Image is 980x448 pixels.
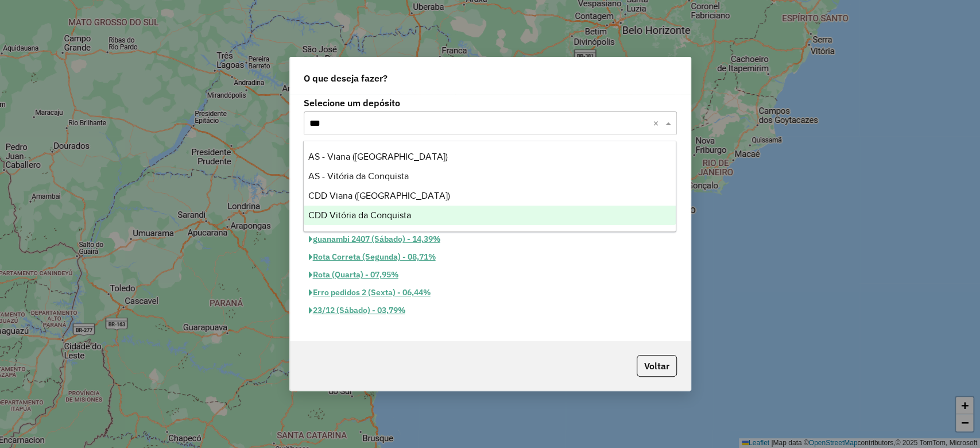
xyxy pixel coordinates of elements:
[308,152,448,161] span: AS - Viana ([GEOGRAPHIC_DATA])
[304,230,446,248] button: guanambi 2407 (Sábado) - 14,39%
[304,71,388,85] span: O que deseja fazer?
[304,284,436,302] button: Erro pedidos 2 (Sexta) - 06,44%
[308,191,450,200] span: CDD Viana ([GEOGRAPHIC_DATA])
[653,116,663,130] span: Clear all
[304,266,404,284] button: Rota (Quarta) - 07,95%
[637,355,677,377] button: Voltar
[304,302,410,319] button: 23/12 (Sábado) - 03,79%
[297,199,684,213] div: Aderência de modelos para os 444 pedidos importados hoje
[303,141,676,232] ng-dropdown-panel: Options list
[308,210,411,220] span: CDD Vitória da Conquista
[308,171,409,181] span: AS - Vitória da Conquista
[304,248,441,266] button: Rota Correta (Segunda) - 08,71%
[304,96,677,110] label: Selecione um depósito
